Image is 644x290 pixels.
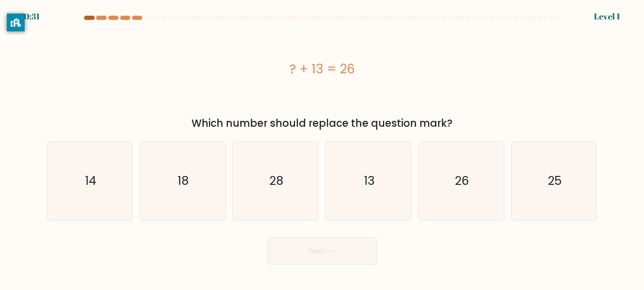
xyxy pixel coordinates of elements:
[455,173,469,190] text: 26
[24,10,40,23] div: 0:31
[47,59,597,78] div: ? + 13 = 26
[548,173,562,190] text: 25
[7,14,25,31] button: privacy banner
[594,10,620,23] div: Level 1
[52,116,592,131] div: Which number should replace the question mark?
[178,173,189,190] text: 18
[364,173,375,190] text: 13
[85,173,96,190] text: 14
[267,237,377,265] button: Next
[269,173,284,190] text: 28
